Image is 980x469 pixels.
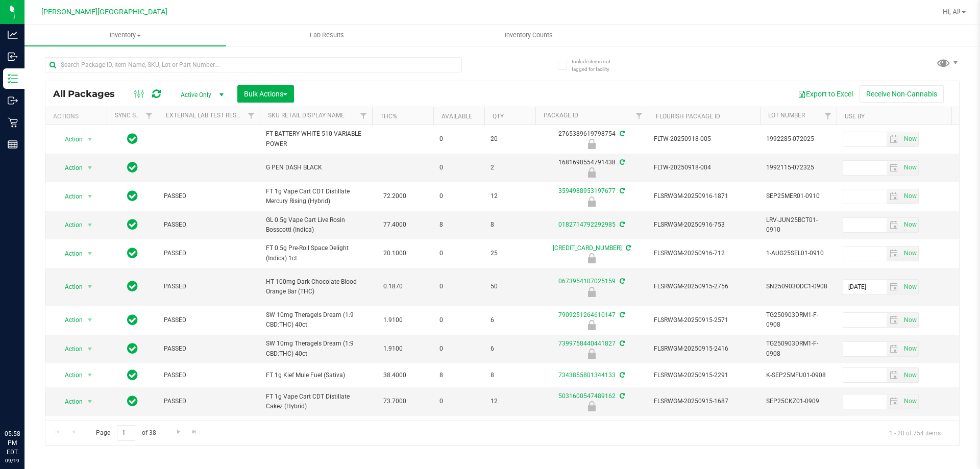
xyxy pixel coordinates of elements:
span: Action [56,189,83,204]
p: 05:58 PM EDT [5,429,20,457]
a: Filter [631,107,648,125]
span: Set Current date [901,341,919,356]
span: 0 [439,315,478,325]
span: 12 [491,397,529,406]
span: FLTW-20250918-004 [654,163,754,172]
inline-svg: Reports [8,139,18,150]
span: select [901,313,918,327]
span: select [887,218,901,232]
span: K-SEP25MFU01-0908 [766,371,830,380]
span: In Sync [127,217,138,232]
span: In Sync [127,160,138,175]
inline-svg: Retail [8,117,18,128]
a: Package ID [544,112,578,119]
span: Sync from Compliance System [618,372,625,379]
span: select [901,368,918,382]
a: Lot Number [768,112,805,119]
span: G PEN DASH BLACK [266,163,366,172]
span: select [887,246,901,261]
div: Newly Received [534,139,649,149]
span: Action [56,218,83,232]
a: THC% [380,113,397,120]
span: select [887,132,901,146]
span: 0 [439,134,478,144]
span: select [887,280,901,294]
span: Sync from Compliance System [618,130,625,137]
span: 0.1870 [378,279,408,294]
span: In Sync [127,246,138,260]
span: 73.7000 [378,394,411,409]
span: 0 [439,397,478,406]
span: 0 [439,344,478,354]
span: Set Current date [901,217,919,232]
span: select [901,161,918,175]
span: PASSED [164,397,254,406]
a: External Lab Test Result [166,112,246,119]
span: Lab Results [296,31,358,40]
input: 1 [117,425,135,441]
span: 1992115-072325 [766,163,830,172]
a: Filter [243,107,260,125]
span: Set Current date [901,313,919,328]
span: SW 10mg Theragels Dream (1:9 CBD:THC) 40ct [266,310,366,330]
button: Export to Excel [791,85,860,103]
span: PASSED [164,249,254,258]
span: In Sync [127,368,138,382]
span: SW 10mg Theragels Dream (1:9 CBD:THC) 40ct [266,339,366,358]
span: 0 [439,163,478,172]
span: Sync from Compliance System [624,244,631,252]
span: 20.1000 [378,246,411,261]
span: select [901,132,918,146]
a: Sku Retail Display Name [268,112,345,119]
span: Sync from Compliance System [618,278,625,285]
span: select [84,218,96,232]
span: In Sync [127,313,138,327]
div: Newly Received [534,253,649,263]
inline-svg: Analytics [8,30,18,40]
span: 12 [491,191,529,201]
div: Newly Received [534,196,649,207]
span: FLSRWGM-20250915-1687 [654,397,754,406]
a: Go to the next page [171,425,186,439]
span: FT 1g Kief Mule Fuel (Sativa) [266,371,366,380]
span: 8 [491,220,529,230]
span: In Sync [127,279,138,293]
span: 77.4000 [378,217,411,232]
span: Page of 38 [87,425,164,441]
a: Qty [493,113,504,120]
a: 7909251264610147 [558,311,616,318]
span: select [901,189,918,204]
div: Newly Received [534,401,649,411]
span: select [84,246,96,261]
span: PASSED [164,220,254,230]
span: 6 [491,315,529,325]
span: PASSED [164,191,254,201]
span: 50 [491,282,529,291]
a: 5031600547489162 [558,392,616,400]
span: 8 [439,371,478,380]
span: GL 0.5g Vape Cart Live Rosin Bosscotti (Indica) [266,215,366,235]
inline-svg: Inbound [8,52,18,62]
a: 0673954107025159 [558,278,616,285]
a: Use By [845,113,865,120]
span: select [84,132,96,146]
span: 1992285-072025 [766,134,830,144]
span: FLSRWGM-20250916-753 [654,220,754,230]
span: FT 1g Vape Cart CDT Distillate Mercury Rising (Hybrid) [266,187,366,206]
span: 72.2000 [378,189,411,204]
span: Action [56,280,83,294]
button: Receive Non-Cannabis [860,85,944,103]
span: FLSRWGM-20250915-2756 [654,282,754,291]
button: Bulk Actions [237,85,294,103]
span: select [887,394,901,409]
span: 2 [491,163,529,172]
span: select [887,368,901,382]
span: FLSRWGM-20250915-2571 [654,315,754,325]
span: Action [56,132,83,146]
span: FLSRWGM-20250916-712 [654,249,754,258]
span: Action [56,394,83,409]
div: Newly Received [534,167,649,178]
span: select [84,161,96,175]
a: Available [442,113,472,120]
span: PASSED [164,315,254,325]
